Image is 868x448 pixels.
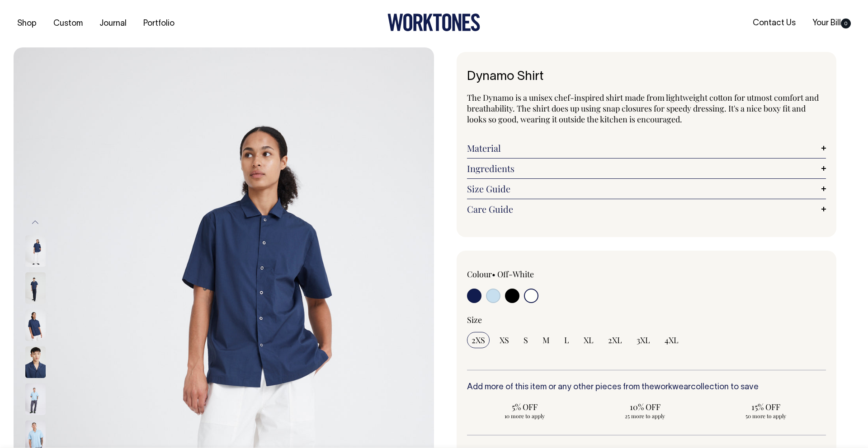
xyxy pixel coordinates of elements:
[96,16,130,31] a: Journal
[538,332,554,348] input: M
[50,16,86,31] a: Custom
[632,332,655,348] input: 3XL
[524,335,528,345] span: S
[588,399,703,422] input: 10% OFF 25 more to apply
[841,19,851,28] span: 0
[467,332,490,348] input: 2XS
[25,309,46,341] img: dark-navy
[560,332,574,348] input: L
[467,269,611,280] div: Colour
[519,332,533,348] input: S
[14,16,40,31] a: Shop
[25,346,46,378] img: dark-navy
[712,401,819,412] span: 15% OFF
[467,183,826,194] a: Size Guide
[579,332,598,348] input: XL
[654,383,691,391] a: workwear
[495,332,514,348] input: XS
[467,399,582,422] input: 5% OFF 10 more to apply
[467,204,826,215] a: Care Guide
[25,272,46,304] img: dark-navy
[749,16,799,31] a: Contact Us
[665,335,679,345] span: 4XL
[472,335,485,345] span: 2XS
[472,412,578,420] span: 10 more to apply
[592,412,698,420] span: 25 more to apply
[584,335,594,345] span: XL
[712,412,819,420] span: 50 more to apply
[472,401,578,412] span: 5% OFF
[140,16,178,31] a: Portfolio
[467,143,826,154] a: Material
[604,332,627,348] input: 2XL
[708,399,823,422] input: 15% OFF 50 more to apply
[25,383,46,415] img: true-blue
[467,314,826,325] div: Size
[542,335,550,345] span: M
[25,235,46,267] img: dark-navy
[467,383,826,392] h6: Add more of this item or any other pieces from the collection to save
[467,163,826,174] a: Ingredients
[500,335,509,345] span: XS
[467,92,819,125] span: The Dynamo is a unisex chef-inspired shirt made from lightweight cotton for utmost comfort and br...
[28,212,42,233] button: Previous
[497,269,534,280] label: Off-White
[660,332,683,348] input: 4XL
[592,401,698,412] span: 10% OFF
[564,335,569,345] span: L
[492,269,495,280] span: •
[809,16,854,31] a: Your Bill0
[467,70,826,84] h1: Dynamo Shirt
[608,335,622,345] span: 2XL
[637,335,650,345] span: 3XL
